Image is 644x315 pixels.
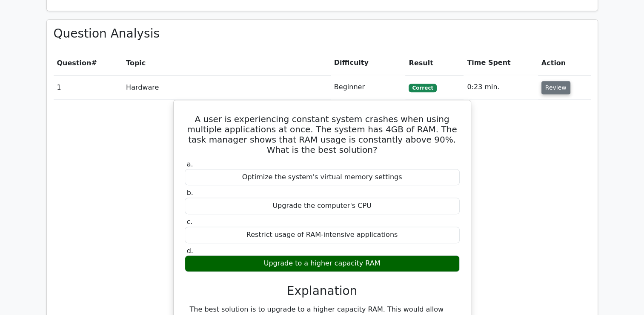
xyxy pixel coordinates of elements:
div: Optimize the system's virtual memory settings [185,169,460,186]
span: Correct [409,84,436,92]
td: Hardware [123,75,331,99]
div: Upgrade the computer's CPU [185,198,460,214]
span: b. [187,189,193,197]
span: Question [57,59,92,67]
h3: Explanation [190,284,455,298]
div: Restrict usage of RAM-intensive applications [185,227,460,243]
button: Review [541,81,570,94]
th: Topic [123,51,331,75]
td: 0:23 min. [464,75,538,99]
span: a. [187,160,193,168]
th: Difficulty [331,51,406,75]
div: Upgrade to a higher capacity RAM [185,255,460,272]
th: Time Spent [464,51,538,75]
span: c. [187,218,193,226]
th: Result [405,51,464,75]
h3: Question Analysis [54,26,591,41]
span: d. [187,247,193,255]
td: Beginner [331,75,406,99]
h5: A user is experiencing constant system crashes when using multiple applications at once. The syst... [184,114,461,155]
th: Action [538,51,591,75]
td: 1 [54,75,123,99]
th: # [54,51,123,75]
